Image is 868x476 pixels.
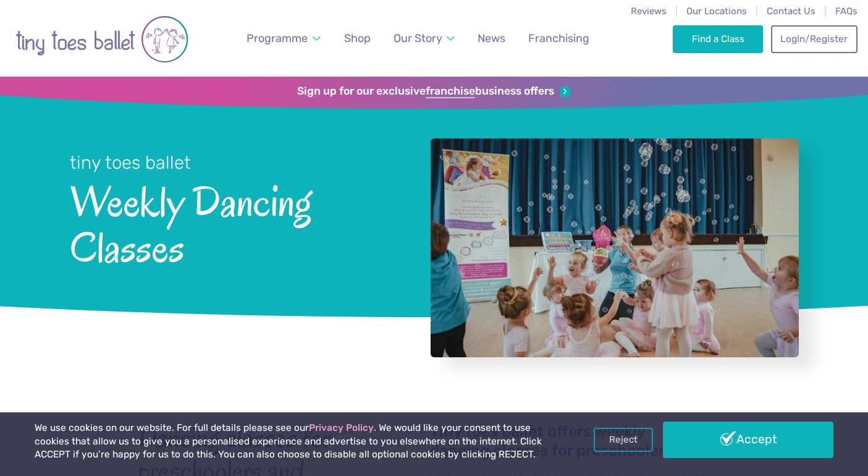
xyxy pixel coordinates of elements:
[426,85,475,98] strong: franchise
[70,152,191,173] small: tiny toes ballet
[771,25,857,53] a: Login/Register
[297,85,571,98] a: Sign up for our exclusivefranchisebusiness offers
[523,25,595,53] a: Franchising
[344,32,371,45] span: Shop
[478,32,505,45] span: News
[15,8,188,70] img: tiny toes ballet
[663,422,833,457] a: Accept
[241,25,326,53] a: Programme
[394,32,442,45] span: Our Story
[528,32,589,45] span: Franchising
[767,6,815,17] a: Contact Us
[631,6,667,17] a: Reviews
[35,422,554,462] p: We use cookies on our website. For full details please see our . We would like your consent to us...
[246,32,308,45] span: Programme
[339,25,376,53] a: Shop
[70,175,398,271] span: Weekly Dancing Classes
[594,428,653,451] a: Reject
[472,25,511,53] a: News
[388,25,461,53] a: Our Story
[835,6,857,17] a: FAQs
[673,25,764,53] a: Find a Class
[686,6,747,17] a: Our Locations
[309,422,374,433] a: Privacy Policy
